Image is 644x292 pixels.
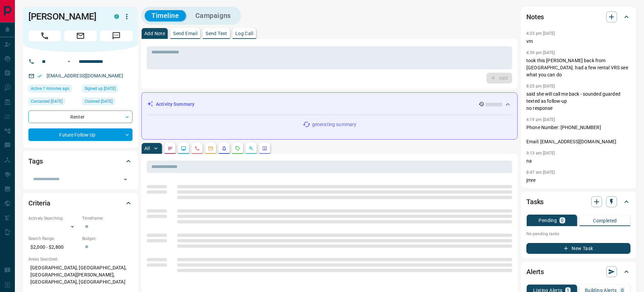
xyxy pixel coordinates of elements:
[539,218,557,223] p: Pending
[28,30,61,41] span: Call
[235,146,240,151] svg: Requests
[28,198,50,209] h2: Criteria
[82,98,133,107] div: Thu Sep 25 2025
[526,151,555,155] p: 9:13 am [DATE]
[82,85,133,94] div: Thu Aug 21 2025
[65,57,73,66] button: Open
[28,111,133,123] div: Renter
[248,146,254,151] svg: Opportunities
[156,101,194,108] p: Activity Summary
[526,170,555,175] p: 8:47 am [DATE]
[114,14,119,19] div: condos.ca
[593,218,617,223] p: Completed
[221,146,227,151] svg: Listing Alerts
[28,85,79,94] div: Wed Oct 15 2025
[526,264,630,280] div: Alerts
[147,98,512,111] div: Activity Summary
[526,31,555,36] p: 4:23 pm [DATE]
[167,146,173,151] svg: Notes
[145,10,186,21] button: Timeline
[37,74,42,78] svg: Email Verified
[28,128,133,141] div: Future Follow Up
[144,146,150,151] p: All
[206,31,227,36] p: Send Text
[526,124,630,145] p: Phone Number: [PHONE_NUMBER] Email: [EMAIL_ADDRESS][DOMAIN_NAME]
[28,262,133,288] p: [GEOGRAPHIC_DATA], [GEOGRAPHIC_DATA], [GEOGRAPHIC_DATA][PERSON_NAME], [GEOGRAPHIC_DATA], [GEOGRAP...
[100,30,133,41] span: Message
[526,57,630,78] p: took this [PERSON_NAME] back from [GEOGRAPHIC_DATA]. had a few rental VRS see what you can do
[526,9,630,25] div: Notes
[526,11,544,22] h2: Notes
[173,31,197,36] p: Send Email
[526,84,555,89] p: 8:25 pm [DATE]
[312,121,356,128] p: generating summary
[526,50,555,55] p: 4:39 pm [DATE]
[121,175,130,184] button: Open
[526,177,630,184] p: jmre
[181,146,186,151] svg: Lead Browsing Activity
[82,236,133,242] p: Budget:
[28,256,133,262] p: Areas Searched:
[28,215,79,221] p: Actively Searching:
[194,146,200,151] svg: Calls
[28,98,79,107] div: Tue Sep 30 2025
[561,218,564,223] p: 0
[526,38,630,45] p: vm
[85,85,116,92] span: Signed up [DATE]
[28,242,79,253] p: $2,000 - $2,800
[262,146,267,151] svg: Agent Actions
[28,153,133,169] div: Tags
[526,194,630,210] div: Tasks
[526,229,630,239] p: No pending tasks
[47,73,123,78] a: [EMAIL_ADDRESS][DOMAIN_NAME]
[526,266,544,277] h2: Alerts
[526,243,630,254] button: New Task
[31,85,69,92] span: Active 7 minutes ago
[82,215,133,221] p: Timeframe:
[526,91,630,112] p: said she will call me back - sounded guarded texted as follow-up no response
[526,117,555,122] p: 4:19 pm [DATE]
[31,98,63,105] span: Contacted [DATE]
[28,195,133,211] div: Criteria
[85,98,113,105] span: Claimed [DATE]
[64,30,97,41] span: Email
[28,236,79,242] p: Search Range:
[28,11,104,22] h1: [PERSON_NAME]
[144,31,165,36] p: Add Note
[526,157,630,165] p: na
[208,146,213,151] svg: Emails
[235,31,253,36] p: Log Call
[28,156,43,167] h2: Tags
[526,196,544,207] h2: Tasks
[189,10,238,21] button: Campaigns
